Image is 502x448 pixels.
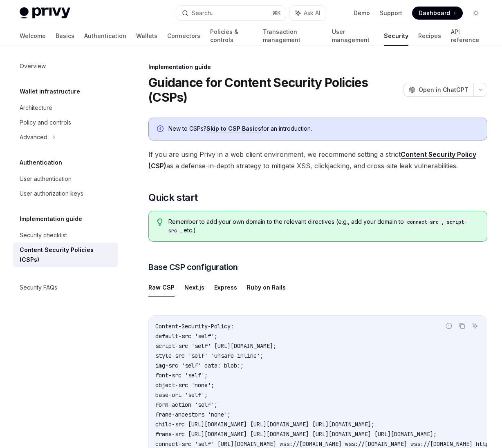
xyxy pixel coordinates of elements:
[206,125,261,132] a: Skip to CSP Basics
[184,278,204,297] button: Next.js
[13,280,118,295] a: Security FAQs
[457,321,467,331] button: Copy the contents from the code block
[380,9,402,17] a: Support
[13,172,118,186] a: User authentication
[13,115,118,130] a: Policy and controls
[20,7,70,19] img: light logo
[263,26,322,46] a: Transaction management
[403,83,473,97] button: Open in ChatGPT
[155,323,234,330] span: Content-Security-Policy:
[13,59,118,74] a: Overview
[20,26,46,46] a: Welcome
[247,278,286,297] button: Ruby on Rails
[13,186,118,201] a: User authorization keys
[136,26,157,46] a: Wallets
[148,149,487,172] span: If you are using Privy in a web client environment, we recommend setting a strict as a defense-in...
[157,218,163,226] svg: Tip
[56,26,74,46] a: Basics
[168,218,479,235] span: Remember to add your own domain to the relevant directives (e.g., add your domain to , , etc.)
[155,332,217,340] span: default-src 'self';
[155,372,208,379] span: font-src 'self';
[167,26,200,46] a: Connectors
[20,158,62,167] h5: Authentication
[176,6,286,20] button: Search...⌘K
[20,103,52,113] div: Architecture
[155,362,244,369] span: img-src 'self' data: blob:;
[20,283,57,292] div: Security FAQs
[13,100,118,115] a: Architecture
[148,191,197,204] span: Quick start
[168,218,467,235] code: script-src
[20,118,71,127] div: Policy and controls
[20,230,67,240] div: Security checklist
[20,132,47,142] div: Advanced
[20,245,113,265] div: Content Security Policies (CSPs)
[155,421,374,428] span: child-src [URL][DOMAIN_NAME] [URL][DOMAIN_NAME] [URL][DOMAIN_NAME];
[210,26,253,46] a: Policies & controls
[412,7,463,20] a: Dashboard
[214,278,237,297] button: Express
[20,189,83,198] div: User authorization keys
[20,174,72,184] div: User authentication
[290,6,326,20] button: Ask AI
[157,125,165,134] svg: Info
[419,9,450,17] span: Dashboard
[13,243,118,267] a: Content Security Policies (CSPs)
[155,391,208,399] span: base-uri 'self';
[20,214,82,224] h5: Implementation guide
[84,26,126,46] a: Authentication
[155,430,437,438] span: frame-src [URL][DOMAIN_NAME] [URL][DOMAIN_NAME] [URL][DOMAIN_NAME] [URL][DOMAIN_NAME];
[20,61,46,71] div: Overview
[418,26,441,46] a: Recipes
[148,75,400,105] h1: Guidance for Content Security Policies (CSPs)
[148,63,487,71] div: Implementation guide
[470,321,480,331] button: Ask AI
[332,26,374,46] a: User management
[155,401,217,408] span: form-action 'self';
[148,278,175,297] button: Raw CSP
[155,352,263,359] span: style-src 'self' 'unsafe-inline';
[404,218,442,226] code: connect-src
[168,125,479,134] div: New to CSPs? for an introduction.
[13,228,118,243] a: Security checklist
[444,321,454,331] button: Report incorrect code
[155,381,214,389] span: object-src 'none';
[419,86,468,94] span: Open in ChatGPT
[155,342,276,350] span: script-src 'self' [URL][DOMAIN_NAME];
[20,87,80,96] h5: Wallet infrastructure
[272,10,281,16] span: ⌘ K
[354,9,370,17] a: Demo
[384,26,408,46] a: Security
[155,411,231,418] span: frame-ancestors 'none';
[451,26,482,46] a: API reference
[192,8,215,18] div: Search...
[469,7,482,20] button: Toggle dark mode
[304,9,320,17] span: Ask AI
[148,261,238,273] span: Base CSP configuration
